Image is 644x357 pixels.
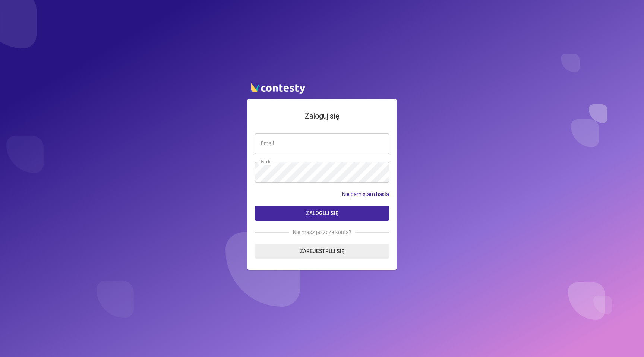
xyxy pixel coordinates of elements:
img: contesty logo [247,80,307,95]
a: Nie pamiętam hasła [342,190,389,198]
h4: Zaloguj się [255,110,389,122]
a: Zarejestruj się [255,244,389,259]
span: Nie masz jeszcze konta? [289,228,355,236]
button: Zaloguj się [255,206,389,221]
span: Zaloguj się [306,210,338,216]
